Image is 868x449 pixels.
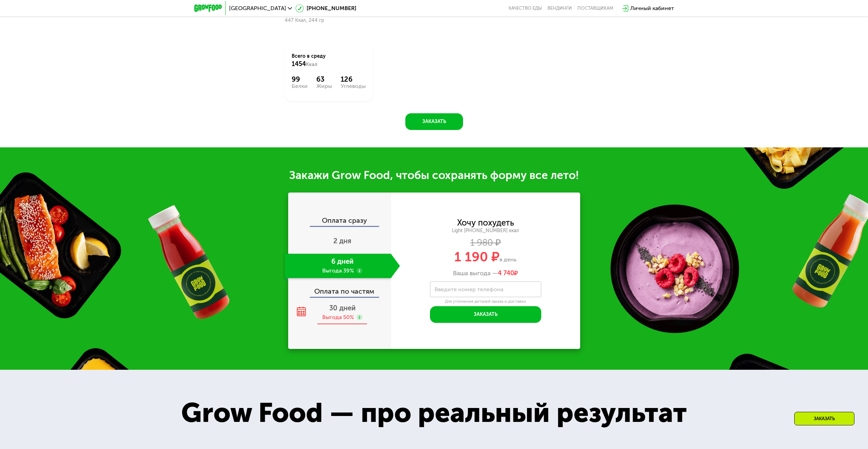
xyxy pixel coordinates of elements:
button: Заказать [430,306,541,323]
div: Белки [292,83,308,89]
div: Личный кабинет [630,4,674,13]
div: Ваша выгода — [391,270,580,277]
div: 447 Ккал, 244 гр [285,18,373,23]
span: в день [500,256,517,263]
span: 1454 [292,60,306,68]
a: Качество еды [509,6,542,11]
div: Для уточнения деталей заказа и доставки [430,299,541,304]
span: 2 дня [333,237,351,245]
div: 1 980 ₽ [391,239,580,247]
a: Вендинги [547,6,572,11]
span: Ккал [306,62,317,67]
div: поставщикам [577,6,613,11]
div: Хочу похудеть [457,219,514,227]
span: 30 дней [329,304,356,312]
label: Введите номер телефона [435,287,503,291]
span: [GEOGRAPHIC_DATA] [229,6,286,11]
div: 99 [292,75,308,83]
div: 126 [341,75,366,83]
div: Оплата по частям [289,281,391,297]
span: 1 190 ₽ [454,249,500,265]
span: 4 740 [498,269,514,277]
div: Grow Food — про реальный результат [161,392,707,434]
div: 63 [316,75,332,83]
div: Углеводы [341,83,366,89]
a: [PHONE_NUMBER] [295,4,356,13]
div: Заказать [794,412,854,425]
button: Заказать [405,113,463,130]
span: ₽ [498,270,518,277]
div: Выгода 50% [322,313,354,321]
div: Всего в среду [292,53,366,68]
div: Жиры [316,83,332,89]
div: Light [PHONE_NUMBER] ккал [391,228,580,234]
div: Оплата сразу [289,217,391,226]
